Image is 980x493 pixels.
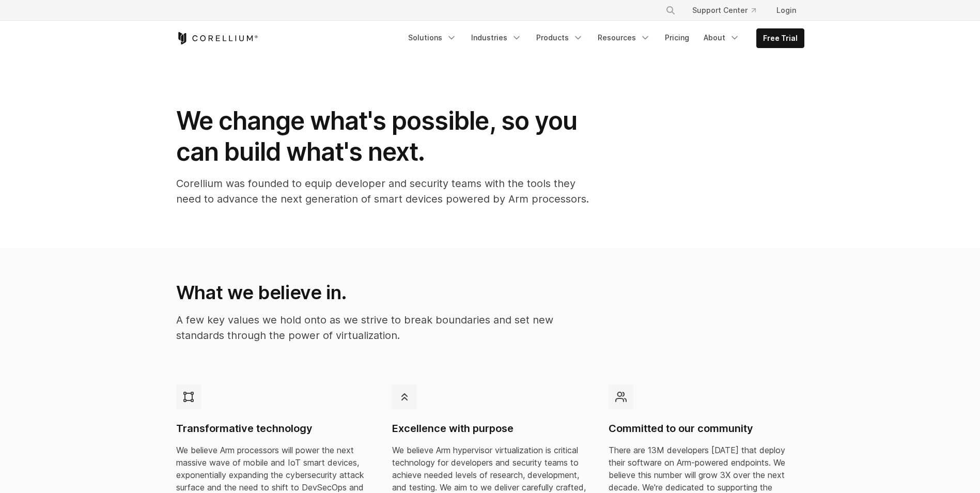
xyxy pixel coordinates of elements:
h1: We change what's possible, so you can build what's next. [176,105,589,167]
a: Products [530,28,589,47]
p: Corellium was founded to equip developer and security teams with the tools they need to advance t... [176,176,589,207]
a: Corellium Home [176,32,258,44]
h4: Committed to our community [609,422,804,436]
h4: Transformative technology [176,422,372,436]
a: Solutions [402,28,463,47]
h2: What we believe in. [176,281,588,304]
a: Resources [592,28,657,47]
a: Support Center [684,1,764,20]
p: A few key values we hold onto as we strive to break boundaries and set new standards through the ... [176,312,588,343]
a: Login [768,1,804,20]
a: Pricing [659,28,695,47]
h4: Excellence with purpose [392,422,588,436]
button: Search [661,1,680,20]
div: Navigation Menu [653,1,804,20]
div: Navigation Menu [402,28,804,48]
a: Free Trial [757,29,804,48]
a: About [697,28,746,47]
a: Industries [465,28,528,47]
